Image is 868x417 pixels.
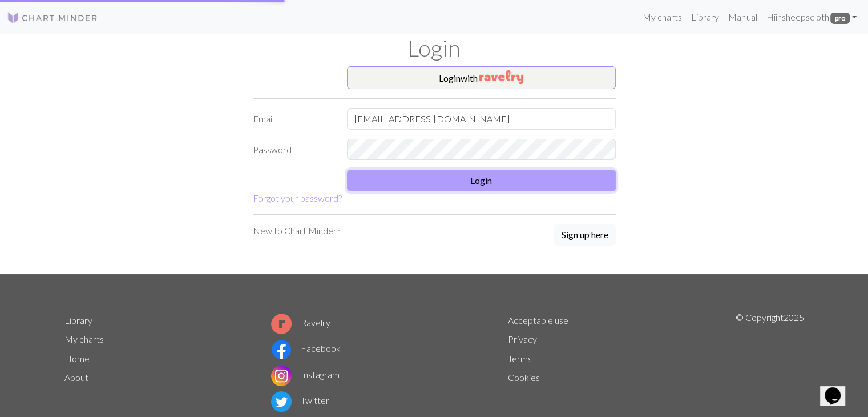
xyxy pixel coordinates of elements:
[479,70,523,84] img: Ravelry
[347,170,616,191] button: Login
[554,224,616,247] a: Sign up here
[64,372,88,383] a: About
[7,11,98,25] img: Logo
[820,371,857,406] iframe: chat widget
[508,372,540,383] a: Cookies
[724,6,761,29] a: Manual
[508,353,532,364] a: Terms
[638,6,687,29] a: My charts
[64,315,92,326] a: Library
[271,339,292,360] img: Facebook logo
[246,139,340,161] label: Password
[761,6,861,29] a: Hiinsheepscloth pro
[271,314,292,334] img: Ravelry logo
[271,343,341,354] a: Facebook
[347,66,616,89] button: Loginwith
[687,6,724,29] a: Library
[271,369,340,380] a: Instagram
[271,317,330,328] a: Ravelry
[508,334,537,344] a: Privacy
[830,13,850,24] span: pro
[736,311,804,415] p: © Copyright 2025
[253,224,340,238] p: New to Chart Minder?
[64,334,104,344] a: My charts
[246,108,340,130] label: Email
[271,391,292,412] img: Twitter logo
[554,224,616,246] button: Sign up here
[253,193,342,203] a: Forgot your password?
[58,34,811,62] h1: Login
[508,315,568,326] a: Acceptable use
[271,395,329,406] a: Twitter
[64,353,90,364] a: Home
[271,366,292,386] img: Instagram logo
